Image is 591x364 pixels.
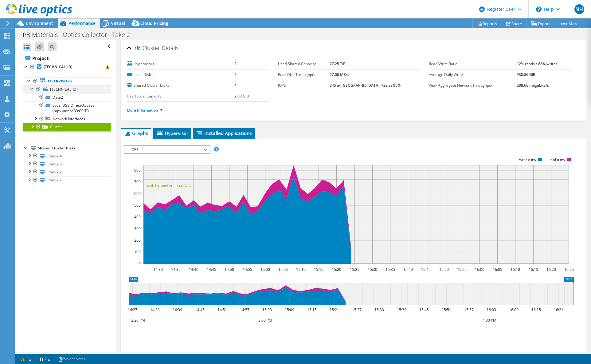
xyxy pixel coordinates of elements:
[172,307,182,312] text: 14:39
[23,176,111,184] a: Store 2.1
[217,307,227,312] text: 14:51
[150,307,159,312] text: 14:33
[429,72,517,78] label: Average Daily Write
[429,61,517,67] label: Read/Write Ratio
[127,82,234,89] label: Shared Cluster Disks
[23,160,111,168] a: Store 2.3
[564,267,573,272] text: 16:25
[234,93,249,99] b: 2.00 GiB
[367,267,377,272] text: 15:30
[189,267,198,272] text: 14:40
[555,19,583,28] a: More
[509,307,518,312] text: 16:09
[429,82,517,89] label: Peak Aggregate Network Throughput
[134,214,141,220] text: 400
[296,267,305,272] text: 15:10
[242,267,252,272] text: 14:55
[441,307,451,312] text: 15:51
[147,183,192,188] text: 95th Percentile = 722 IOPS
[307,307,316,312] text: 15:15
[329,307,339,312] text: 15:21
[330,61,346,66] b: 27.25 TiB
[234,83,237,88] b: 4
[397,307,406,312] text: 15:39
[528,267,538,272] text: 16:15
[50,87,78,92] span: [TECHNICAL_ID]
[196,130,252,136] span: Installed Applications
[153,267,162,272] text: 14:30
[486,307,496,312] text: 16:03
[23,115,111,123] a: Network Interfaces
[517,83,549,88] b: 288.66 megabits/s
[331,267,341,272] text: 15:20
[531,307,541,312] text: 16:15
[44,64,72,69] b: [TECHNICAL_ID]
[546,267,556,272] text: 16:20
[234,72,237,77] b: 2
[224,267,234,272] text: 14:50
[134,226,141,231] text: 300
[350,267,359,272] text: 15:25
[278,82,330,89] label: IOPS
[278,61,330,67] label: Used Shared Capacity
[352,307,361,312] text: 15:27
[421,267,430,272] text: 15:45
[403,267,413,272] text: 15:40
[23,168,111,176] a: Store 2.2
[240,307,249,312] text: 14:57
[127,72,234,78] label: Local Disks
[134,168,141,173] text: 800
[111,20,125,26] span: Virtual
[20,31,139,38] h1: PB Materials - Optics Collector - Take 2
[23,93,111,101] a: Data2
[26,20,53,26] span: Environment
[127,93,234,99] label: Used Local Capacity
[127,307,137,312] text: 14:27
[23,63,111,71] a: [TECHNICAL_ID]
[124,130,148,136] span: Graphs
[526,19,555,28] a: Export
[419,307,429,312] text: 15:45
[475,267,484,272] text: 16:00
[17,355,36,363] a: 1
[330,83,401,88] b: 845 at [GEOGRAPHIC_DATA], 722 at 95%
[472,19,502,28] a: Reports
[127,146,206,153] span: IOPS
[139,261,141,266] text: 0
[23,123,111,131] a: Cluster
[502,19,527,28] a: Share
[464,307,473,312] text: 15:57
[23,77,111,85] a: Hypervisors
[134,203,141,208] text: 500
[374,307,384,312] text: 15:33
[127,61,234,67] label: Hypervisors
[517,72,535,77] b: 938.86 GiB
[195,307,204,312] text: 14:45
[134,191,141,196] text: 600
[206,267,216,272] text: 14:45
[23,152,111,160] a: Store 2.4
[260,267,270,272] text: 15:00
[492,267,502,272] text: 16:05
[457,267,466,272] text: 15:55
[278,72,330,78] label: Peak Disk Throughput
[135,45,160,51] span: Cluster
[134,249,141,255] text: 100
[54,355,90,363] a: Project Notes
[554,307,563,312] text: 16:21
[517,61,558,66] b: 12% reads / 88% writes
[262,307,272,312] text: 15:03
[284,307,294,312] text: 15:09
[127,108,163,113] a: More Information
[278,267,288,272] text: 15:05
[38,144,111,152] div: Shared Cluster Disks
[536,6,542,12] svg: \n
[234,61,237,66] b: 2
[548,158,565,162] text: Read IOPS
[23,53,111,63] a: Project
[574,4,584,14] span: NH
[50,124,62,129] span: Cluster
[134,179,141,184] text: 700
[314,267,323,272] text: 15:15
[330,72,349,77] b: 27.00 MB/s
